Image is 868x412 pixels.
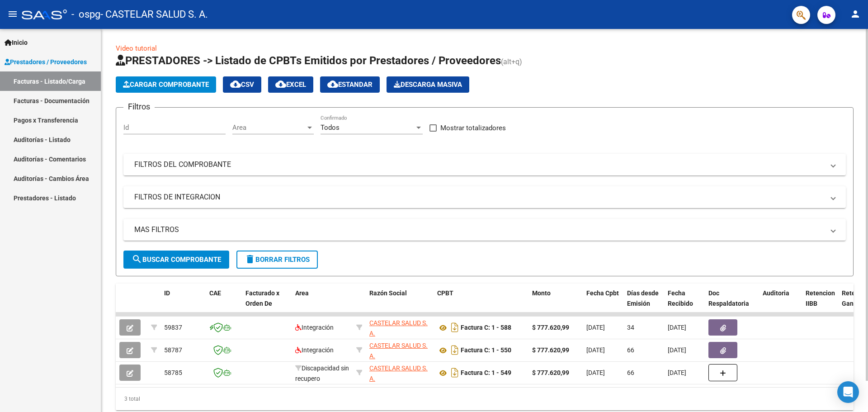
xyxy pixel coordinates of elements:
span: Descarga Masiva [394,81,462,89]
span: CSV [230,81,254,89]
datatable-header-cell: Auditoria [759,284,802,323]
span: [DATE] [586,324,605,331]
mat-icon: person [850,9,861,19]
span: Mostrar totalizadores [440,123,506,133]
mat-expansion-panel-header: MAS FILTROS [123,219,846,241]
button: CSV [223,76,261,93]
span: Integración [295,324,334,331]
span: - ospg [71,5,100,24]
span: EXCEL [275,81,306,89]
span: Auditoria [763,289,789,297]
datatable-header-cell: Días desde Emisión [623,284,664,323]
span: CASTELAR SALUD S. A. [369,365,428,382]
span: Facturado x Orden De [245,289,279,307]
app-download-masive: Descarga masiva de comprobantes (adjuntos) [387,76,469,93]
span: [DATE] [668,369,686,376]
span: Fecha Recibido [668,289,693,307]
i: Descargar documento [449,365,461,380]
mat-expansion-panel-header: FILTROS DE INTEGRACION [123,186,846,208]
datatable-header-cell: Fecha Cpbt [583,284,623,323]
datatable-header-cell: Area [292,284,353,323]
div: 30717735117 [369,318,430,337]
strong: Factura C: 1 - 588 [461,324,511,331]
span: Prestadores / Proveedores [5,57,87,67]
span: Monto [532,289,551,297]
mat-icon: menu [7,9,18,19]
span: Buscar Comprobante [132,256,221,264]
span: Inicio [5,38,28,47]
i: Descargar documento [449,320,461,335]
span: Area [295,289,309,297]
strong: $ 777.620,99 [532,369,569,376]
span: [DATE] [668,324,686,331]
div: 30717735117 [369,341,430,360]
button: Descarga Masiva [387,76,469,93]
span: 66 [627,346,634,354]
span: 66 [627,369,634,376]
datatable-header-cell: Monto [528,284,583,323]
span: [DATE] [586,369,605,376]
mat-icon: delete [245,254,255,265]
mat-icon: search [132,254,142,265]
button: Borrar Filtros [236,251,318,269]
span: CPBT [437,289,453,297]
span: Todos [321,123,340,132]
span: CASTELAR SALUD S. A. [369,342,428,360]
span: Días desde Emisión [627,289,659,307]
mat-icon: cloud_download [230,79,241,90]
span: - CASTELAR SALUD S. A. [100,5,208,24]
datatable-header-cell: CAE [206,284,242,323]
span: Integración [295,346,334,354]
button: Cargar Comprobante [116,76,216,93]
div: 30717735117 [369,363,430,382]
div: Open Intercom Messenger [837,381,859,403]
mat-expansion-panel-header: FILTROS DEL COMPROBANTE [123,154,846,175]
button: EXCEL [268,76,313,93]
div: 3 total [116,388,854,410]
datatable-header-cell: Retencion IIBB [802,284,838,323]
a: Video tutorial [116,44,157,52]
span: CAE [209,289,221,297]
strong: Factura C: 1 - 549 [461,369,511,377]
i: Descargar documento [449,343,461,357]
span: 58785 [164,369,182,376]
mat-icon: cloud_download [327,79,338,90]
span: 59837 [164,324,182,331]
strong: $ 777.620,99 [532,324,569,331]
strong: Factura C: 1 - 550 [461,347,511,354]
span: Fecha Cpbt [586,289,619,297]
datatable-header-cell: ID [160,284,206,323]
span: Retencion IIBB [806,289,835,307]
mat-panel-title: MAS FILTROS [134,225,824,235]
span: 58787 [164,346,182,354]
mat-panel-title: FILTROS DE INTEGRACION [134,192,824,202]
span: PRESTADORES -> Listado de CPBTs Emitidos por Prestadores / Proveedores [116,54,501,67]
datatable-header-cell: Doc Respaldatoria [705,284,759,323]
strong: $ 777.620,99 [532,346,569,354]
span: Borrar Filtros [245,256,310,264]
mat-panel-title: FILTROS DEL COMPROBANTE [134,160,824,170]
span: Razón Social [369,289,407,297]
mat-icon: cloud_download [275,79,286,90]
span: 34 [627,324,634,331]
span: (alt+q) [501,57,522,66]
button: Buscar Comprobante [123,251,229,269]
button: Estandar [320,76,380,93]
span: Area [232,123,306,132]
datatable-header-cell: Razón Social [366,284,434,323]
datatable-header-cell: Fecha Recibido [664,284,705,323]
span: Estandar [327,81,373,89]
datatable-header-cell: Facturado x Orden De [242,284,292,323]
datatable-header-cell: CPBT [434,284,528,323]
span: [DATE] [668,346,686,354]
span: [DATE] [586,346,605,354]
span: Doc Respaldatoria [708,289,749,307]
h3: Filtros [123,100,155,113]
span: ID [164,289,170,297]
span: CASTELAR SALUD S. A. [369,319,428,337]
span: Discapacidad sin recupero [295,365,349,382]
span: Cargar Comprobante [123,81,209,89]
